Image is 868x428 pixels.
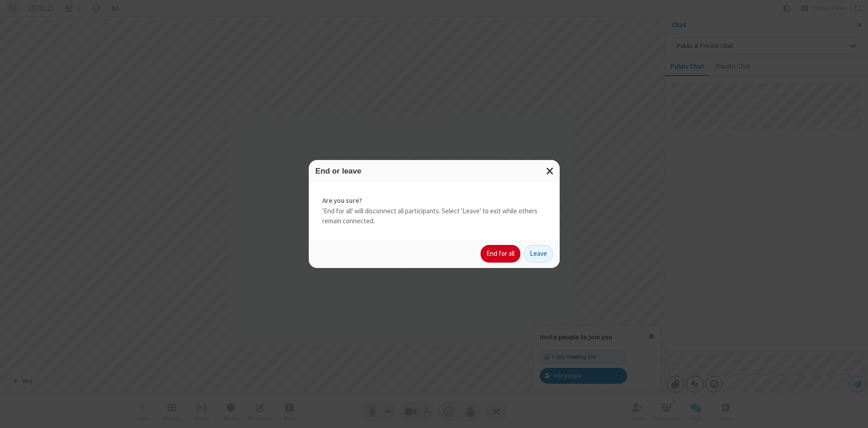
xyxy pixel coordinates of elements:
[481,245,520,263] button: End for all
[541,160,560,182] button: Close modal
[322,196,546,206] strong: Are you sure?
[316,167,553,175] h3: End or leave
[309,182,560,240] div: 'End for all' will disconnect all participants. Select 'Leave' to exit while others remain connec...
[524,245,553,263] button: Leave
